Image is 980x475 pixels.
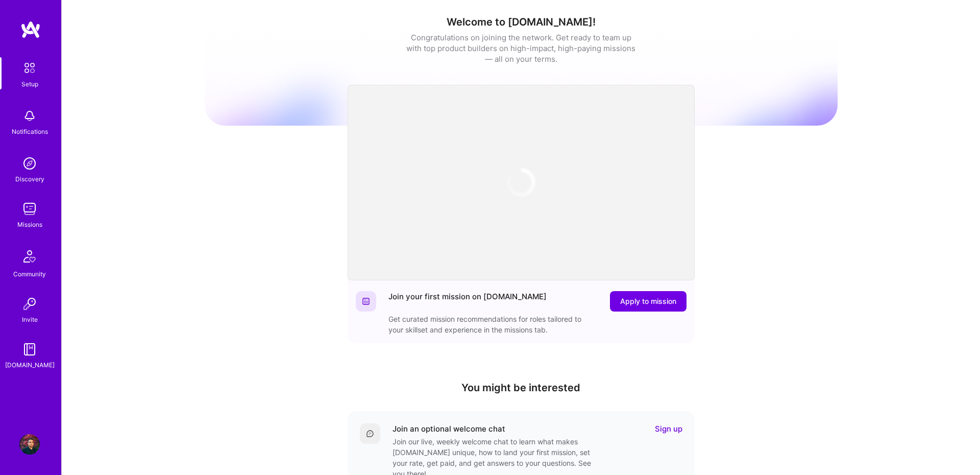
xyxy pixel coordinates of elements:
div: Setup [21,79,38,89]
iframe: video [348,85,695,280]
h4: You might be interested [348,382,695,394]
div: Join an optional welcome chat [393,423,505,434]
img: setup [19,57,40,79]
button: Apply to mission [610,291,687,312]
div: [DOMAIN_NAME] [5,360,55,370]
div: Congratulations on joining the network. Get ready to team up with top product builders on high-im... [406,32,636,64]
h1: Welcome to [DOMAIN_NAME]! [205,16,838,28]
img: Community [17,244,42,269]
img: discovery [19,153,40,174]
img: guide book [19,339,40,360]
a: Sign up [655,423,682,434]
div: Get curated mission recommendations for roles tailored to your skillset and experience in the mis... [388,314,593,335]
div: Join your first mission on [DOMAIN_NAME] [388,291,547,312]
img: teamwork [19,199,40,219]
img: User Avatar [19,434,40,455]
img: bell [19,106,40,126]
img: Comment [366,430,374,438]
img: Website [362,297,370,305]
div: Community [13,269,46,279]
div: Notifications [12,126,48,137]
img: Invite [19,294,40,314]
div: Missions [17,219,42,230]
img: logo [20,20,41,39]
img: loading [502,163,541,202]
a: User Avatar [17,434,42,455]
span: Apply to mission [620,296,676,306]
div: Discovery [15,174,44,184]
div: Invite [22,314,38,325]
